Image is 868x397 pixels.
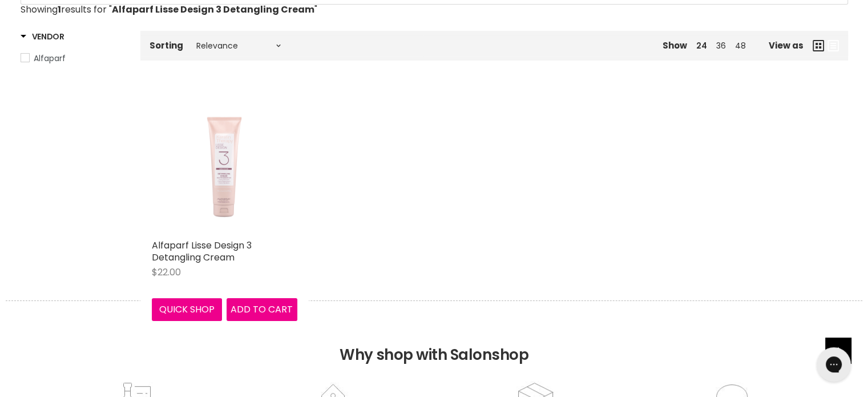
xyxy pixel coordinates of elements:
strong: Alfaparf Lisse Design 3 Detangling Cream [112,3,314,16]
a: Alfaparf Lisse Design 3 Detangling Cream [152,239,252,264]
iframe: Gorgias live chat messenger [811,343,857,386]
strong: 1 [58,3,61,16]
p: Showing results for " " [21,5,848,15]
button: Quick shop [152,298,223,321]
h3: Vendor [21,31,64,42]
a: 48 [735,40,746,51]
h2: Why shop with Salonshop [6,300,862,381]
span: Back to top [825,338,851,367]
label: Sorting [150,41,183,50]
span: Show [663,39,687,51]
span: $22.00 [152,266,181,279]
span: Add to cart [231,303,293,316]
a: Back to top [825,338,851,363]
span: Alfaparf [34,53,66,64]
span: View as [769,41,804,50]
a: 24 [696,40,707,51]
img: Alfaparf Lisse Design 3 Detangling Cream [152,88,297,234]
a: Alfaparf [21,52,126,65]
a: 36 [716,40,726,51]
button: Add to cart [227,298,297,321]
